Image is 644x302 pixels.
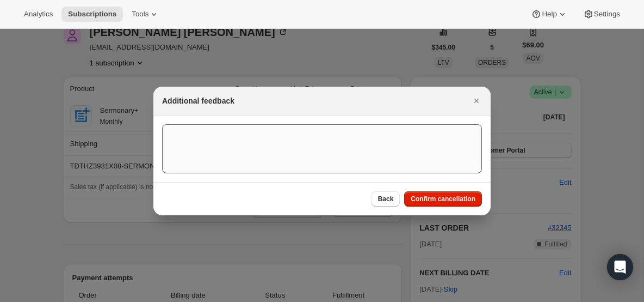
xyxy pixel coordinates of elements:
[542,10,556,19] span: Help
[594,10,620,19] span: Settings
[68,10,116,19] span: Subscriptions
[125,7,166,22] button: Tools
[607,254,633,280] div: Open Intercom Messenger
[17,7,59,22] button: Analytics
[132,10,148,19] span: Tools
[162,95,234,106] h2: Additional feedback
[61,7,123,22] button: Subscriptions
[577,7,627,22] button: Settings
[411,195,475,203] span: Confirm cancellation
[469,93,484,108] button: Close
[524,7,574,22] button: Help
[24,10,53,19] span: Analytics
[371,191,400,207] button: Back
[378,195,394,203] span: Back
[404,191,482,207] button: Confirm cancellation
